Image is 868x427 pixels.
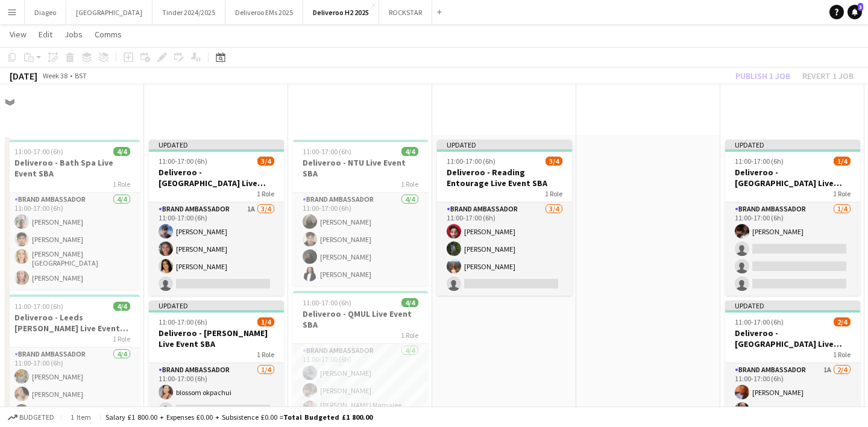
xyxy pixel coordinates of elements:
app-card-role: Brand Ambassador4/411:00-17:00 (6h)[PERSON_NAME][PERSON_NAME][PERSON_NAME][GEOGRAPHIC_DATA][PERSO... [5,193,140,290]
div: Updated [725,301,860,310]
span: Jobs [64,29,83,40]
span: 1/4 [257,317,274,326]
a: Comms [90,26,127,42]
div: [DATE] [10,70,37,82]
app-job-card: 11:00-17:00 (6h)4/4Deliveroo - Bath Spa Live Event SBA1 RoleBrand Ambassador4/411:00-17:00 (6h)[P... [5,140,140,290]
button: ROCKSTAR [379,1,432,24]
div: Updated [725,140,860,149]
span: 11:00-17:00 (6h) [159,157,207,166]
a: Jobs [60,26,87,42]
span: 4/4 [113,302,130,311]
span: 11:00-17:00 (6h) [14,302,63,311]
span: 1 Role [113,179,130,189]
h3: Deliveroo - [GEOGRAPHIC_DATA] Live Event SBA [149,167,284,189]
span: Edit [39,29,52,40]
a: Edit [34,26,57,42]
button: [GEOGRAPHIC_DATA] [66,1,153,24]
h3: Deliveroo - [GEOGRAPHIC_DATA] Live Event SBA [725,167,860,189]
span: 11:00-17:00 (6h) [303,298,351,307]
h3: Deliveroo - Bath Spa Live Event SBA [5,157,140,179]
span: 1/4 [834,157,851,166]
span: 4/4 [401,298,418,307]
a: View [5,26,31,42]
span: 1 Role [401,179,418,189]
span: 1 Role [833,189,851,198]
app-job-card: Updated11:00-17:00 (6h)3/4Deliveroo - [GEOGRAPHIC_DATA] Live Event SBA1 RoleBrand Ambassador1A3/4... [149,140,284,296]
h3: Deliveroo - NTU Live Event SBA [293,157,428,179]
app-job-card: 11:00-17:00 (6h)4/4Deliveroo - NTU Live Event SBA1 RoleBrand Ambassador4/411:00-17:00 (6h)[PERSON... [293,140,428,286]
button: Budgeted [6,411,56,424]
div: BST [75,71,87,80]
h3: Deliveroo - Reading Entourage Live Event SBA [437,167,572,189]
app-card-role: Brand Ambassador4/411:00-17:00 (6h)[PERSON_NAME][PERSON_NAME][PERSON_NAME][PERSON_NAME] [293,193,428,286]
span: 11:00-17:00 (6h) [735,157,784,166]
h3: Deliveroo - [GEOGRAPHIC_DATA] Live Event SBA [725,328,860,349]
span: 11:00-17:00 (6h) [447,157,495,166]
app-card-role: Brand Ambassador3/411:00-17:00 (6h)[PERSON_NAME][PERSON_NAME][PERSON_NAME] [437,202,572,296]
span: Budgeted [19,413,54,422]
span: 2/4 [834,317,851,326]
app-card-role: Brand Ambassador1/411:00-17:00 (6h)[PERSON_NAME] [725,202,860,296]
span: Comms [95,29,122,40]
span: 11:00-17:00 (6h) [735,317,784,326]
span: View [10,29,27,40]
app-job-card: Updated11:00-17:00 (6h)3/4Deliveroo - Reading Entourage Live Event SBA1 RoleBrand Ambassador3/411... [437,140,572,296]
span: 1 Role [545,189,562,198]
button: Deliveroo H2 2025 [303,1,379,24]
h3: Deliveroo - [PERSON_NAME] Live Event SBA [149,328,284,349]
span: 11:00-17:00 (6h) [14,147,63,156]
span: 4/4 [113,147,130,156]
span: Week 38 [40,71,70,80]
app-card-role: Brand Ambassador1A3/411:00-17:00 (6h)[PERSON_NAME][PERSON_NAME][PERSON_NAME] [149,202,284,296]
h3: Deliveroo - QMUL Live Event SBA [293,308,428,330]
button: Deliveroo EMs 2025 [225,1,303,24]
span: 1 item [66,413,95,422]
span: 3/4 [546,157,562,166]
span: 3 [858,3,863,11]
button: Diageo [25,1,66,24]
div: Updated [149,140,284,149]
div: Updated [149,301,284,310]
div: Updated [437,140,572,149]
span: 4/4 [401,147,418,156]
span: 1 Role [257,189,274,198]
button: Tinder 2024/2025 [153,1,225,24]
span: 1 Role [113,334,130,343]
span: 1 Role [833,350,851,359]
div: Salary £1 800.00 + Expenses £0.00 + Subsistence £0.00 = [105,413,373,422]
span: Total Budgeted £1 800.00 [283,413,373,422]
app-job-card: Updated11:00-17:00 (6h)1/4Deliveroo - [GEOGRAPHIC_DATA] Live Event SBA1 RoleBrand Ambassador1/411... [725,140,860,296]
span: 1 Role [401,331,418,340]
span: 3/4 [257,157,274,166]
a: 3 [848,5,862,19]
h3: Deliveroo - Leeds [PERSON_NAME] Live Event SBA [5,312,140,334]
span: 1 Role [257,350,274,359]
span: 11:00-17:00 (6h) [159,317,207,326]
span: 11:00-17:00 (6h) [303,147,351,156]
